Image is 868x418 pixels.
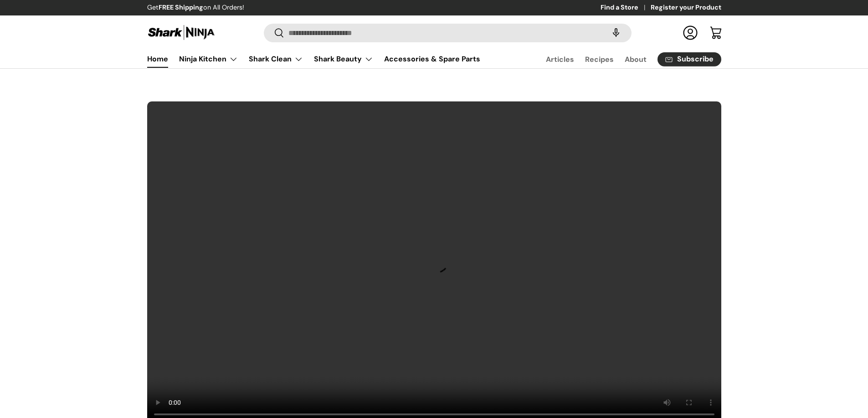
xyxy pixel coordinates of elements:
p: Get on All Orders! [147,3,244,13]
a: About [625,50,647,68]
img: Shark Ninja Philippines [147,24,216,41]
a: Shark Clean [249,50,303,68]
a: Shark Beauty [314,50,373,68]
a: Subscribe [657,52,721,66]
a: Ninja Kitchen [179,50,238,68]
a: Home [147,50,168,68]
summary: Shark Clean [243,50,308,68]
a: Accessories & Spare Parts [384,50,480,68]
summary: Ninja Kitchen [174,50,243,68]
a: Register your Product [651,3,721,13]
a: Recipes [585,50,614,68]
speech-search-button: Search by voice [601,23,631,43]
a: Find a Store [601,3,651,13]
a: Articles [546,50,574,68]
nav: Primary [147,50,480,68]
summary: Shark Beauty [308,50,379,68]
nav: Secondary [524,50,721,68]
span: Subscribe [677,55,714,63]
strong: FREE Shipping [159,3,203,11]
